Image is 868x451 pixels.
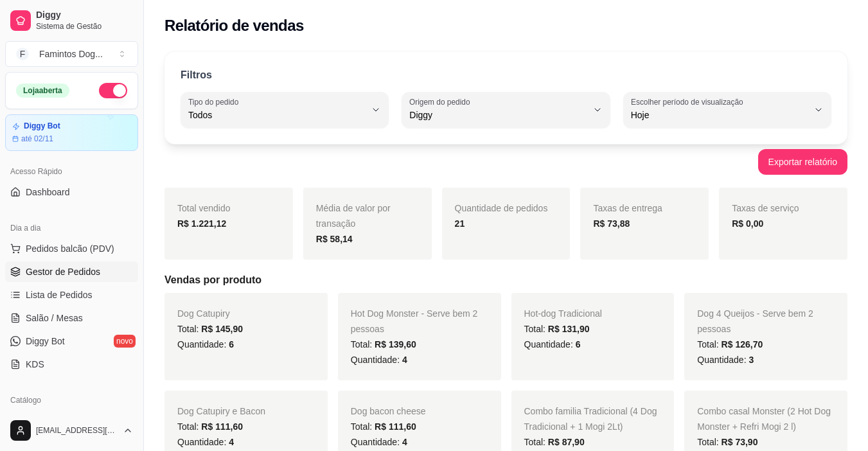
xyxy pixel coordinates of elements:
span: Quantidade: [697,355,754,365]
a: Dashboard [5,182,138,202]
span: 4 [402,355,407,365]
span: Combo casal Monster (2 Hot Dog Monster + Refri Mogi 2 l) [697,406,831,432]
p: Filtros [181,67,212,83]
span: Dashboard [26,186,70,199]
span: Quantidade: [177,339,234,349]
span: Diggy [36,10,133,21]
span: 6 [229,339,234,349]
span: Total: [524,324,590,334]
span: Quantidade: [351,355,407,365]
article: até 02/11 [21,134,53,144]
button: [EMAIL_ADDRESS][DOMAIN_NAME] [5,415,138,446]
span: Lista de Pedidos [26,288,93,301]
span: Dog bacon cheese [351,406,426,416]
span: Total: [697,437,757,447]
span: Total: [351,421,416,432]
a: DiggySistema de Gestão [5,5,138,36]
span: R$ 126,70 [722,339,763,349]
label: Escolher período de visualização [631,96,747,107]
span: Gestor de Pedidos [26,265,100,278]
span: Quantidade de pedidos [455,203,548,213]
span: R$ 73,90 [722,437,758,447]
button: Pedidos balcão (PDV) [5,238,138,259]
span: Total: [177,421,243,432]
span: Total vendido [177,203,231,213]
span: Diggy [409,109,587,121]
span: 4 [402,437,407,447]
span: Dog Catupiry e Bacon [177,406,265,416]
span: 3 [748,355,754,365]
span: Salão / Mesas [26,312,83,324]
button: Exportar relatório [758,149,847,175]
span: Hoje [631,109,808,121]
span: Quantidade: [524,339,581,349]
span: [EMAIL_ADDRESS][DOMAIN_NAME] [36,425,118,436]
span: Total: [524,437,585,447]
span: Total: [697,339,763,349]
h5: Vendas por produto [164,272,847,288]
span: R$ 111,60 [201,421,243,432]
span: Taxas de entrega [593,203,662,213]
span: KDS [26,358,44,371]
article: Diggy Bot [24,121,60,131]
label: Tipo do pedido [188,96,243,107]
a: Salão / Mesas [5,308,138,328]
label: Origem do pedido [409,96,474,107]
span: R$ 87,90 [548,437,585,447]
span: Pedidos balcão (PDV) [26,242,114,255]
span: Combo familia Tradicional (4 Dog Tradicional + 1 Mogi 2Lt) [524,406,657,432]
span: Quantidade: [177,437,234,447]
h2: Relatório de vendas [164,15,304,36]
button: Alterar Status [99,83,127,98]
span: 4 [229,437,234,447]
a: Diggy Botaté 02/11 [5,114,138,151]
span: Média de valor por transação [316,203,391,229]
span: Hot-dog Tradicional [524,308,602,319]
strong: R$ 0,00 [732,218,763,229]
div: Famintos Dog ... [39,48,103,60]
button: Origem do pedidoDiggy [402,92,610,128]
span: R$ 131,90 [548,324,590,334]
div: Catálogo [5,390,138,411]
strong: 21 [455,218,465,229]
div: Acesso Rápido [5,161,138,182]
strong: R$ 58,14 [316,234,353,244]
button: Tipo do pedidoTodos [181,92,389,128]
span: F [16,48,29,60]
a: KDS [5,354,138,375]
div: Loja aberta [16,84,69,98]
span: Dog 4 Queijos - Serve bem 2 pessoas [697,308,813,334]
span: 6 [576,339,581,349]
div: Dia a dia [5,218,138,238]
button: Select a team [5,41,138,67]
span: R$ 111,60 [375,421,416,432]
strong: R$ 73,88 [593,218,630,229]
a: Diggy Botnovo [5,331,138,351]
span: Total: [177,324,243,334]
span: Todos [188,109,366,121]
button: Escolher período de visualizaçãoHoje [623,92,831,128]
a: Lista de Pedidos [5,285,138,305]
span: Taxas de serviço [732,203,799,213]
span: Sistema de Gestão [36,21,133,31]
a: Gestor de Pedidos [5,261,138,282]
span: R$ 145,90 [201,324,243,334]
span: Hot Dog Monster - Serve bem 2 pessoas [351,308,478,334]
strong: R$ 1.221,12 [177,218,226,229]
span: R$ 139,60 [375,339,416,349]
span: Total: [351,339,416,349]
span: Dog Catupiry [177,308,230,319]
span: Quantidade: [351,437,407,447]
span: Diggy Bot [26,335,65,348]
